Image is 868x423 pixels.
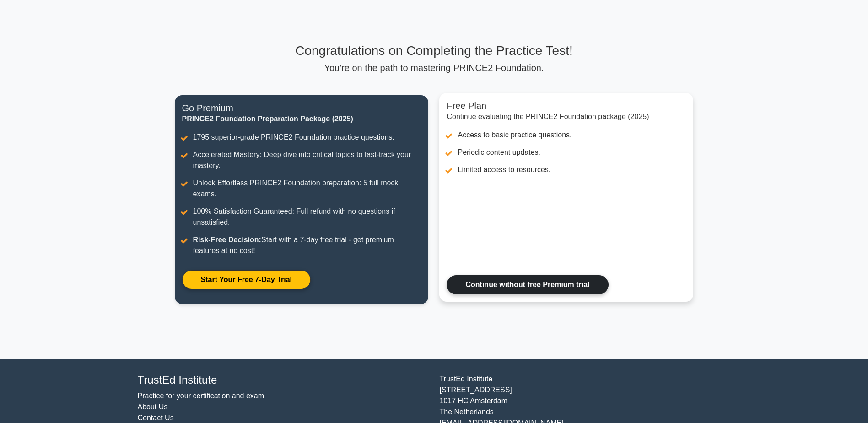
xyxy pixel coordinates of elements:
[175,43,694,59] h3: Congratulations on Completing the Practice Test!
[447,275,608,294] a: Continue without free Premium trial
[175,62,694,73] p: You're on the path to mastering PRINCE2 Foundation.
[138,403,168,411] a: About Us
[182,270,311,289] a: Start Your Free 7-Day Trial
[138,374,429,387] h4: TrustEd Institute
[138,392,264,400] a: Practice for your certification and exam
[138,414,174,422] a: Contact Us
